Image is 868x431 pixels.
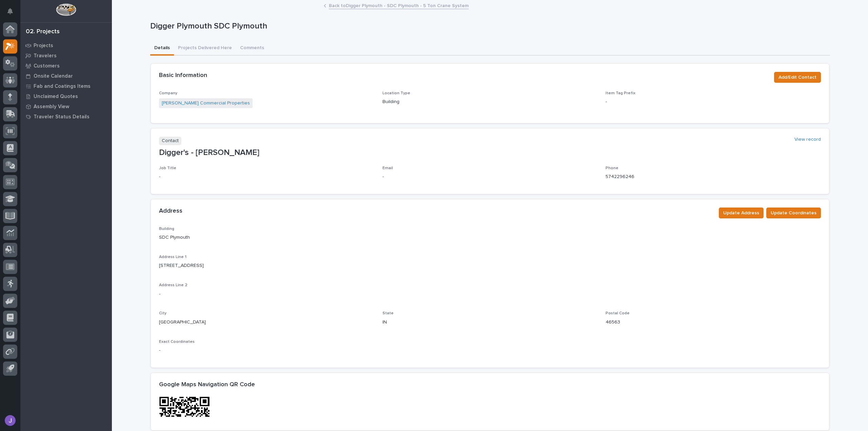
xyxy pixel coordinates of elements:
[34,94,78,100] p: Unclaimed Quotes
[382,173,598,180] p: -
[20,112,112,122] a: Traveler Status Details
[34,73,73,79] p: Onsite Calendar
[159,340,195,344] span: Exact Coordinates
[20,91,112,101] a: Unclaimed Quotes
[159,208,182,215] h2: Address
[778,73,816,81] span: Add/Edit Contact
[34,43,53,49] p: Projects
[159,347,160,354] p: -
[606,91,635,95] span: Item Tag Prefix
[236,41,268,56] button: Comments
[159,227,174,231] span: Building
[771,209,816,217] span: Update Coordinates
[3,413,17,428] button: users-avatar
[382,311,394,315] span: State
[382,91,410,95] span: Location Type
[159,255,186,259] span: Address Line 1
[34,114,90,120] p: Traveler Status Details
[20,40,112,51] a: Projects
[606,166,618,170] span: Phone
[56,3,76,16] img: Workspace Logo
[606,311,630,315] span: Postal Code
[606,319,620,326] p: 46563
[20,101,112,112] a: Assembly View
[794,137,821,142] a: View record
[719,208,764,218] button: Update Address
[162,100,250,107] a: [PERSON_NAME] Commercial Properties
[382,166,393,170] span: Email
[150,21,827,31] p: Digger Plymouth SDC Plymouth
[766,208,821,218] button: Update Coordinates
[159,91,177,95] span: Company
[150,41,174,56] button: Details
[159,283,188,287] span: Address Line 2
[20,71,112,81] a: Onsite Calendar
[329,1,469,9] a: Back toDigger Plymouth - SDC Plymouth - 5 Ton Crane System
[159,262,204,269] p: [STREET_ADDRESS]
[34,53,57,59] p: Travelers
[159,72,207,79] h2: Basic Information
[3,4,17,18] button: Notifications
[723,209,759,217] span: Update Address
[174,41,236,56] button: Projects Delivered Here
[8,8,17,19] div: Notifications
[382,319,387,326] p: IN
[774,72,821,83] button: Add/Edit Contact
[606,98,821,105] p: -
[159,311,166,315] span: City
[159,381,255,389] h2: Google Maps Navigation QR Code
[159,173,374,180] p: -
[382,98,598,105] p: Building
[20,51,112,61] a: Travelers
[159,291,160,298] p: -
[34,83,91,90] p: Fab and Coatings Items
[34,63,60,69] p: Customers
[159,166,176,170] span: Job Title
[34,104,69,110] p: Assembly View
[606,174,634,179] a: 5742296246
[26,28,60,36] div: 02. Projects
[159,234,190,241] p: SDC Plymouth
[20,61,112,71] a: Customers
[20,81,112,91] a: Fab and Coatings Items
[159,319,206,326] p: [GEOGRAPHIC_DATA]
[159,148,821,158] p: Digger's - [PERSON_NAME]
[159,137,181,145] p: Contact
